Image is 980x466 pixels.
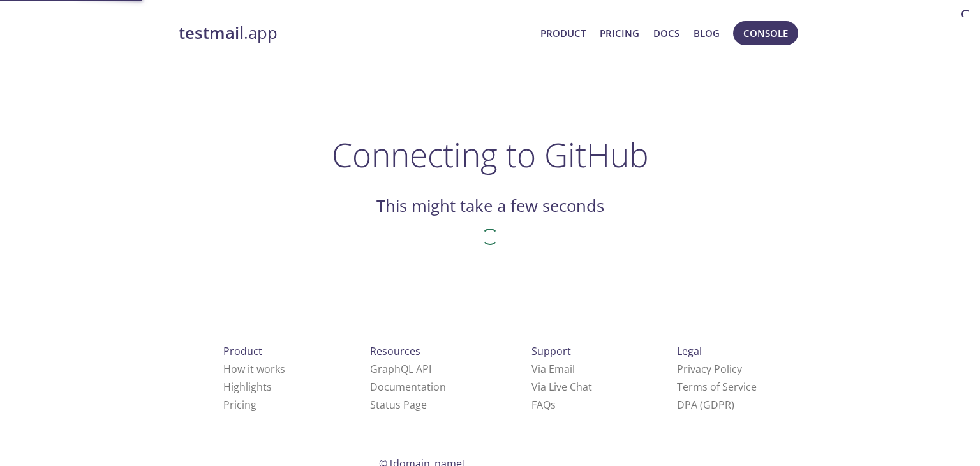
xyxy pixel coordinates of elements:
span: Support [531,344,571,358]
span: Resources [370,344,420,358]
a: Pricing [223,398,256,412]
a: Docs [653,25,679,41]
a: Status Page [370,398,427,412]
button: Console [733,21,798,45]
a: DPA (GDPR) [677,398,734,412]
a: Via Email [531,362,575,376]
h1: Connecting to GitHub [332,135,649,174]
a: Pricing [600,25,639,41]
span: s [551,398,556,412]
h2: This might take a few seconds [376,195,604,217]
a: Terms of Service [677,380,757,394]
a: GraphQL API [370,362,431,376]
span: Legal [677,344,702,358]
a: FAQ [531,398,556,412]
span: Product [223,344,262,358]
a: testmail.app [179,22,530,44]
span: Console [743,25,788,41]
a: Product [540,25,586,41]
a: Documentation [370,380,446,394]
a: Blog [694,25,720,41]
a: Via Live Chat [531,380,592,394]
a: Privacy Policy [677,362,742,376]
strong: testmail [179,22,244,44]
a: How it works [223,362,285,376]
a: Highlights [223,380,272,394]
